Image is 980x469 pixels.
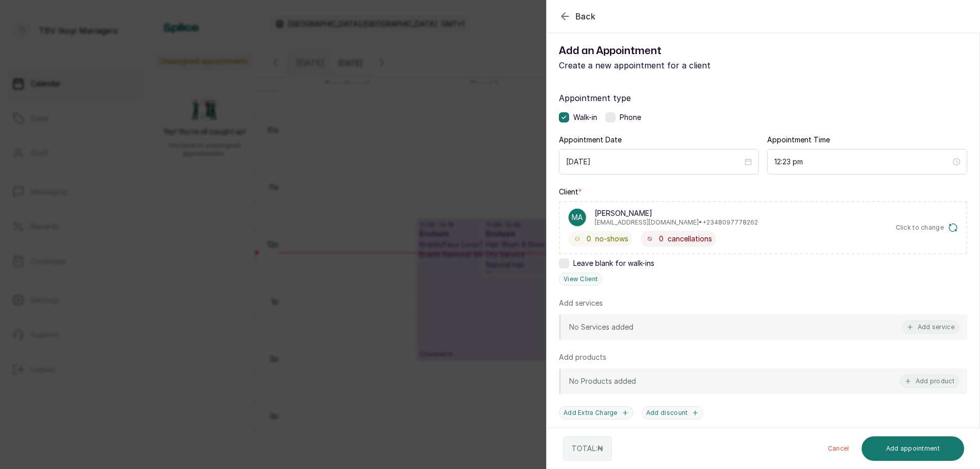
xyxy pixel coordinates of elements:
[559,59,763,71] p: Create a new appointment for a client
[559,10,596,22] button: Back
[559,273,602,286] button: View Client
[595,208,758,218] p: [PERSON_NAME]
[902,320,959,334] button: Add service
[559,92,967,104] label: Appointment type
[559,298,603,308] p: Add services
[620,112,641,122] span: Phone
[896,223,959,233] button: Click to change
[566,156,743,167] input: Select date
[820,436,857,461] button: Cancel
[559,43,763,59] h1: Add an Appointment
[642,406,704,419] button: Add discount
[559,352,606,362] p: Add products
[572,212,583,223] p: MA
[573,258,654,268] span: Leave blank for walk-ins
[586,234,591,244] span: 0
[572,443,603,454] p: TOTAL: ₦
[573,112,597,122] span: Walk-in
[659,234,664,244] span: 0
[896,224,944,232] span: Click to change
[559,187,582,197] label: Client
[900,375,959,388] button: Add product
[569,322,633,332] p: No Services added
[668,234,712,244] span: cancellations
[595,218,758,227] p: [EMAIL_ADDRESS][DOMAIN_NAME] • +234 8097778262
[595,234,628,244] span: no-shows
[559,406,633,419] button: Add Extra Charge
[559,135,622,145] label: Appointment Date
[774,156,951,167] input: Select time
[569,376,636,386] p: No Products added
[575,10,596,22] span: Back
[767,135,830,145] label: Appointment Time
[862,436,965,461] button: Add appointment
